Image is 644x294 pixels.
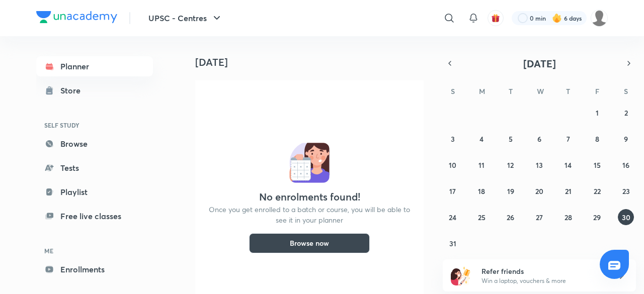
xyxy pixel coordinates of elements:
a: Tests [36,158,153,178]
abbr: August 3, 2025 [451,134,455,144]
abbr: August 27, 2025 [536,213,543,222]
abbr: August 26, 2025 [507,213,514,222]
abbr: August 19, 2025 [507,186,514,196]
a: Enrollments [36,259,153,279]
button: August 22, 2025 [589,183,605,199]
button: August 5, 2025 [503,131,519,147]
button: August 14, 2025 [560,157,576,173]
h6: SELF STUDY [36,117,153,134]
button: August 9, 2025 [618,131,634,147]
abbr: August 11, 2025 [478,160,485,170]
abbr: Friday [595,86,599,96]
abbr: August 12, 2025 [507,160,514,170]
button: August 28, 2025 [560,209,576,225]
abbr: August 30, 2025 [622,213,630,222]
button: August 1, 2025 [589,105,605,121]
abbr: Monday [479,86,485,96]
abbr: August 20, 2025 [535,186,543,196]
button: August 27, 2025 [531,209,547,225]
abbr: August 10, 2025 [449,160,456,170]
button: August 13, 2025 [531,157,547,173]
button: August 21, 2025 [560,183,576,199]
h4: No enrolments found! [259,191,360,203]
abbr: Wednesday [537,86,544,96]
abbr: Sunday [451,86,455,96]
abbr: August 23, 2025 [622,186,630,196]
abbr: August 2, 2025 [624,108,628,118]
button: August 19, 2025 [503,183,519,199]
button: August 24, 2025 [445,209,461,225]
abbr: August 9, 2025 [624,134,628,144]
button: August 4, 2025 [473,131,490,147]
abbr: August 15, 2025 [594,160,601,170]
abbr: August 28, 2025 [565,213,572,222]
abbr: Tuesday [509,86,513,96]
button: August 25, 2025 [473,209,490,225]
a: Playlist [36,182,153,202]
p: Win a laptop, vouchers & more [481,276,605,285]
a: Free live classes [36,206,153,226]
abbr: August 29, 2025 [593,213,601,222]
abbr: August 25, 2025 [478,213,486,222]
button: August 20, 2025 [531,183,547,199]
h4: [DATE] [195,56,432,68]
button: August 29, 2025 [589,209,605,225]
img: SAKSHI AGRAWAL [591,10,608,27]
span: [DATE] [523,57,556,70]
button: Browse now [249,233,370,253]
button: August 23, 2025 [618,183,634,199]
abbr: August 14, 2025 [565,160,572,170]
button: August 17, 2025 [445,183,461,199]
p: Once you get enrolled to a batch or course, you will be able to see it in your planner [207,204,412,225]
button: August 2, 2025 [618,105,634,121]
abbr: August 7, 2025 [567,134,570,144]
button: UPSC - Centres [142,8,229,28]
abbr: August 13, 2025 [536,160,543,170]
button: August 6, 2025 [531,131,547,147]
button: August 3, 2025 [445,131,461,147]
abbr: August 17, 2025 [449,186,456,196]
button: [DATE] [457,56,622,70]
button: August 8, 2025 [589,131,605,147]
button: August 15, 2025 [589,157,605,173]
abbr: August 16, 2025 [622,160,629,170]
img: No events [289,143,330,183]
img: referral [451,265,471,285]
img: Company Logo [36,11,117,23]
button: August 31, 2025 [445,235,461,251]
a: Browse [36,134,153,154]
abbr: Saturday [624,86,628,96]
button: August 12, 2025 [503,157,519,173]
abbr: August 21, 2025 [565,186,572,196]
button: August 18, 2025 [473,183,490,199]
button: August 11, 2025 [473,157,490,173]
div: Store [60,84,87,96]
abbr: August 31, 2025 [449,239,456,248]
abbr: August 22, 2025 [594,186,601,196]
abbr: August 6, 2025 [537,134,541,144]
button: August 16, 2025 [618,157,634,173]
button: August 7, 2025 [560,131,576,147]
h6: ME [36,242,153,259]
abbr: August 5, 2025 [509,134,513,144]
button: August 30, 2025 [618,209,634,225]
abbr: August 24, 2025 [449,213,456,222]
h6: Refer friends [481,266,605,276]
a: Store [36,80,153,101]
abbr: August 18, 2025 [478,186,485,196]
abbr: Thursday [566,86,570,96]
img: avatar [491,14,500,23]
a: Company Logo [36,11,117,26]
img: streak [552,13,562,23]
abbr: August 4, 2025 [479,134,484,144]
abbr: August 1, 2025 [596,108,599,118]
button: August 26, 2025 [503,209,519,225]
button: avatar [488,10,504,26]
button: August 10, 2025 [445,157,461,173]
a: Planner [36,56,153,76]
abbr: August 8, 2025 [595,134,599,144]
